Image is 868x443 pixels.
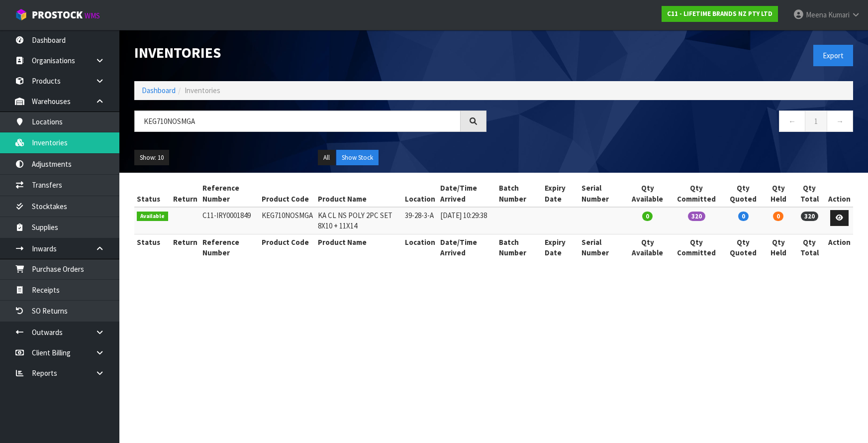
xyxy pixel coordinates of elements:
[438,234,496,260] th: Date/Time Arrived
[85,11,100,20] small: WMS
[542,180,579,207] th: Expiry Date
[667,9,772,18] strong: C11 - LIFETIME BRANDS NZ PTY LTD
[134,111,461,132] input: Search inventories
[134,150,169,166] button: Show: 10
[496,234,542,260] th: Batch Number
[579,234,625,260] th: Serial Number
[826,180,853,207] th: Action
[625,180,670,207] th: Qty Available
[806,10,827,19] span: Meena
[134,234,171,260] th: Status
[662,6,778,22] a: C11 - LIFETIME BRANDS NZ PTY LTD
[723,234,764,260] th: Qty Quoted
[813,45,853,66] button: Export
[171,234,200,260] th: Return
[827,111,853,132] a: →
[773,212,783,221] span: 0
[801,212,818,221] span: 320
[200,180,260,207] th: Reference Number
[259,180,315,207] th: Product Code
[438,207,496,234] td: [DATE] 10:29:38
[402,207,438,234] td: 39-28-3-A
[171,180,200,207] th: Return
[259,207,315,234] td: KEG710NOSMGA
[779,111,805,132] a: ←
[336,150,379,166] button: Show Stock
[142,86,176,95] a: Dashboard
[826,234,853,260] th: Action
[793,234,826,260] th: Qty Total
[137,212,168,221] span: Available
[134,180,171,207] th: Status
[764,180,793,207] th: Qty Held
[200,234,260,260] th: Reference Number
[828,10,850,19] span: Kumari
[793,180,826,207] th: Qty Total
[625,234,670,260] th: Qty Available
[259,234,315,260] th: Product Code
[738,212,749,221] span: 0
[134,45,486,61] h1: Inventories
[688,212,705,221] span: 320
[315,234,402,260] th: Product Name
[805,111,827,132] a: 1
[318,150,335,166] button: All
[642,212,653,221] span: 0
[402,180,438,207] th: Location
[315,207,402,234] td: KA CL NS POLY 2PC SET 8X10 + 11X14
[200,207,260,234] td: C11-IRY0001849
[185,86,220,95] span: Inventories
[438,180,496,207] th: Date/Time Arrived
[315,180,402,207] th: Product Name
[579,180,625,207] th: Serial Number
[670,180,723,207] th: Qty Committed
[542,234,579,260] th: Expiry Date
[670,234,723,260] th: Qty Committed
[501,111,854,135] nav: Page navigation
[32,8,83,21] span: ProStock
[402,234,438,260] th: Location
[764,234,793,260] th: Qty Held
[15,8,27,21] img: cube-alt.png
[723,180,764,207] th: Qty Quoted
[496,180,542,207] th: Batch Number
